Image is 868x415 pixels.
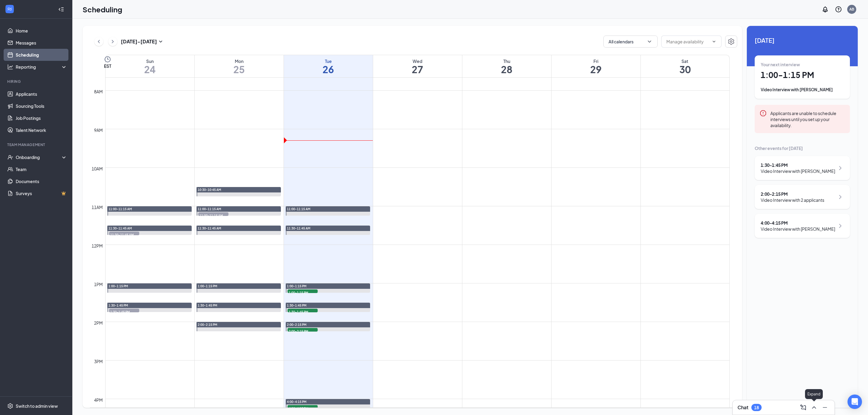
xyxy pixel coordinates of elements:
[373,64,462,74] h1: 27
[287,284,307,288] span: 1:00-1:15 PM
[96,38,102,45] svg: ChevronLeft
[373,58,462,64] div: Wed
[288,289,318,295] span: 1:00-1:15 PM
[198,212,228,218] span: 11:00-11:15 AM
[198,226,221,230] span: 11:30-11:45 AM
[93,320,104,326] div: 2pm
[761,168,835,174] div: Video Interview with [PERSON_NAME]
[90,242,104,249] div: 12pm
[16,112,67,124] a: Job Postings
[16,37,67,49] a: Messages
[462,55,551,77] a: August 28, 2025
[58,6,64,12] svg: Collapse
[761,191,824,197] div: 2:00 - 2:15 PM
[284,64,373,74] h1: 26
[7,142,66,147] div: Team Management
[16,49,67,61] a: Scheduling
[821,404,829,411] svg: Minimize
[761,197,824,203] div: Video Interview with 2 applicants
[16,163,67,175] a: Team
[7,6,13,12] svg: WorkstreamLogo
[728,38,735,45] svg: Settings
[16,88,67,100] a: Applicants
[195,58,284,64] div: Mon
[737,404,748,411] h3: Chat
[462,58,551,64] div: Thu
[90,204,104,211] div: 11am
[288,309,318,315] span: 1:30-1:45 PM
[725,36,737,48] button: Settings
[462,64,551,74] h1: 28
[108,226,132,230] span: 11:30-11:45 AM
[755,145,850,151] div: Other events for [DATE]
[287,303,307,307] span: 1:30-1:45 PM
[284,55,373,77] a: August 26, 2025
[848,395,862,409] div: Open Intercom Messenger
[198,303,217,307] span: 1:30-1:45 PM
[198,284,217,288] span: 1:00-1:15 PM
[93,88,104,95] div: 8am
[108,37,117,46] button: ChevronRight
[822,6,829,13] svg: Notifications
[16,175,67,187] a: Documents
[195,55,284,77] a: August 25, 2025
[761,87,844,93] div: Video Interview with [PERSON_NAME]
[820,403,830,412] button: Minimize
[157,38,164,45] svg: SmallChevronDown
[109,232,139,238] span: 11:30-11:45 AM
[759,110,767,117] svg: Error
[287,400,307,404] span: 4:00-4:15 PM
[287,207,310,211] span: 11:00-11:15 AM
[108,303,128,307] span: 1:30-1:45 PM
[16,154,62,160] div: Onboarding
[16,187,67,199] a: SurveysCrown
[90,165,104,172] div: 10am
[7,154,13,160] svg: UserCheck
[837,193,844,201] svg: ChevronRight
[837,222,844,229] svg: ChevronRight
[16,124,67,136] a: Talent Network
[284,58,373,64] div: Tue
[198,207,221,211] span: 11:00-11:15 AM
[104,56,111,63] svg: Clock
[16,64,68,70] div: Reporting
[288,328,318,334] span: 2:00-2:15 PM
[198,188,221,192] span: 10:30-10:45 AM
[837,164,844,172] svg: ChevronRight
[7,64,13,70] svg: Analysis
[646,39,653,45] svg: ChevronDown
[94,37,103,46] button: ChevronLeft
[109,309,139,315] span: 1:30-1:45 PM
[849,7,854,12] div: AB
[93,281,104,288] div: 1pm
[16,25,67,37] a: Home
[761,70,844,80] h1: 1:00 - 1:15 PM
[83,4,122,14] h1: Scheduling
[754,405,759,410] div: 18
[108,284,128,288] span: 1:00-1:15 PM
[7,79,66,84] div: Hiring
[712,39,716,44] svg: ChevronDown
[104,63,111,69] span: EST
[805,389,823,399] div: Expand
[287,226,310,230] span: 11:30-11:45 AM
[287,323,307,327] span: 2:00-2:15 PM
[93,127,104,133] div: 9am
[7,403,13,409] svg: Settings
[552,64,640,74] h1: 29
[810,404,818,411] svg: ChevronUp
[195,64,284,74] h1: 25
[93,397,104,403] div: 4pm
[552,58,640,64] div: Fri
[198,323,217,327] span: 2:00-2:15 PM
[641,55,730,77] a: August 30, 2025
[755,36,850,45] span: [DATE]
[105,64,194,74] h1: 24
[835,6,842,13] svg: QuestionInfo
[761,226,835,232] div: Video Interview with [PERSON_NAME]
[666,38,709,45] input: Manage availability
[110,38,116,45] svg: ChevronRight
[761,61,844,67] div: Your next interview
[809,403,819,412] button: ChevronUp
